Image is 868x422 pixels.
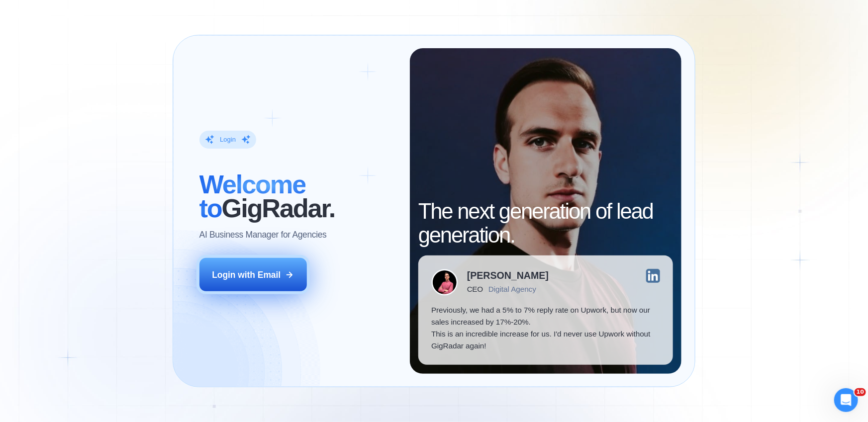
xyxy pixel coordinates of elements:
span: 10 [855,388,866,396]
p: Previously, we had a 5% to 7% reply rate on Upwork, but now our sales increased by 17%-20%. This ... [431,304,660,352]
p: AI Business Manager for Agencies [199,229,327,241]
span: Welcome to [199,170,306,223]
div: Login with Email [212,269,281,281]
div: CEO [467,285,483,293]
div: [PERSON_NAME] [467,271,549,281]
div: Digital Agency [488,285,536,293]
h2: The next generation of lead generation. [418,199,673,247]
button: Login with Email [199,258,307,292]
iframe: Intercom live chat [834,388,858,412]
div: Login [220,135,236,144]
h2: ‍ GigRadar. [199,172,397,220]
